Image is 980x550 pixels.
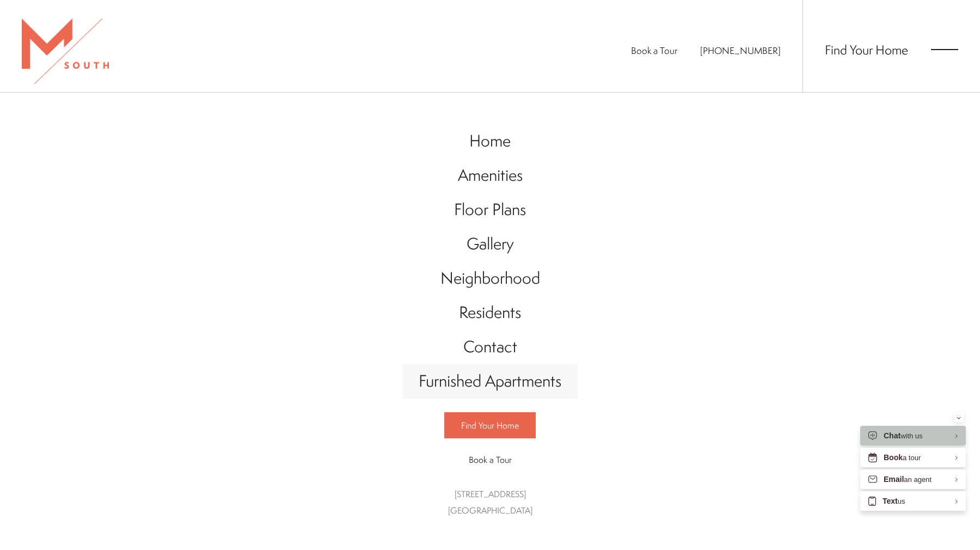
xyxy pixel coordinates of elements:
span: Find Your Home [461,419,519,431]
span: Residents [459,301,521,323]
span: [PHONE_NUMBER] [700,44,781,57]
a: Call Us at 813-570-8014 [700,44,781,57]
a: Find Your Home [825,41,908,58]
a: Go to Amenities [402,158,578,193]
a: Go to Gallery [402,227,578,261]
a: Get Directions to 5110 South Manhattan Avenue Tampa, FL 33611 [448,488,532,516]
span: Contact [463,335,517,358]
span: Neighborhood [440,267,540,289]
span: Floor Plans [454,198,526,221]
span: Book a Tour [469,454,512,466]
a: Go to Neighborhood [402,261,578,296]
a: Find Your Home [444,412,536,438]
span: Furnished Apartments [419,370,561,392]
a: Go to Residents [402,296,578,330]
a: Go to Contact [402,330,578,364]
a: Book a Tour [631,44,677,57]
button: Open Menu [931,45,958,54]
span: Gallery [467,233,514,255]
a: Go to Floor Plans [402,193,578,227]
a: Go to Home [402,124,578,158]
span: Amenities [458,164,523,186]
span: Home [469,130,511,152]
a: Go to Furnished Apartments (opens in a new tab) [402,364,578,399]
a: Book a Tour [444,447,536,472]
div: Main [402,113,578,530]
img: MSouth [22,19,109,84]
